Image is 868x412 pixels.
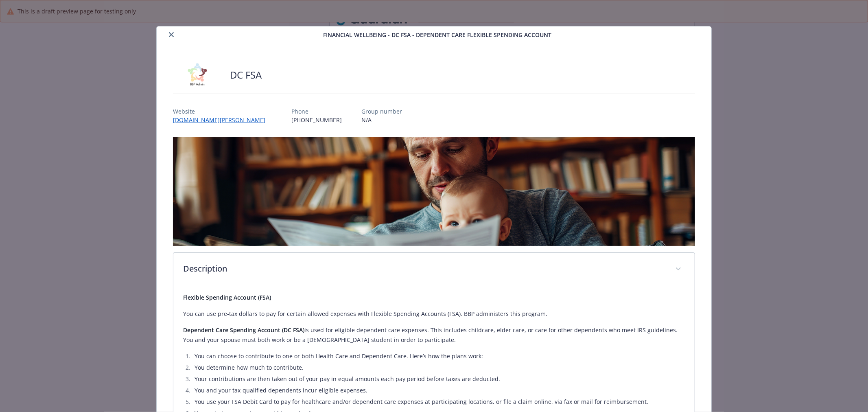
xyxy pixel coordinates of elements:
img: BBP Administration [173,63,222,87]
img: banner [173,137,695,246]
li: Your contributions are then taken out of your pay in equal amounts each pay period before taxes a... [192,374,685,384]
li: You determine how much to contribute. [192,363,685,373]
p: You can use pre-tax dollars to pay for certain allowed expenses with Flexible Spending Accounts (... [183,309,685,319]
h2: DC FSA [230,68,262,82]
li: You can choose to contribute to one or both Health Care and Dependent Care. Here’s how the plans ... [192,351,685,361]
li: You use your FSA Debit Card to pay for healthcare and/or dependent care expenses at participating... [192,397,685,407]
p: N/A [361,116,402,124]
span: Financial Wellbeing - DC FSA - Dependent Care Flexible Spending Account [323,31,551,39]
strong: Dependent Care Spending Account (DC FSA) [183,326,304,334]
p: is used for eligible dependent care expenses. This includes childcare, elder care, or care for ot... [183,325,685,345]
a: [DOMAIN_NAME][PERSON_NAME] [173,116,272,124]
li: You and your tax-qualified dependents incur eligible expenses. [192,386,685,395]
p: Description [183,263,665,275]
div: Description [173,253,695,286]
button: close [166,30,176,39]
p: Website [173,107,272,116]
strong: Flexible Spending Account (FSA) [183,294,271,301]
p: Phone [291,107,342,116]
p: [PHONE_NUMBER] [291,116,342,124]
p: Group number [361,107,402,116]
